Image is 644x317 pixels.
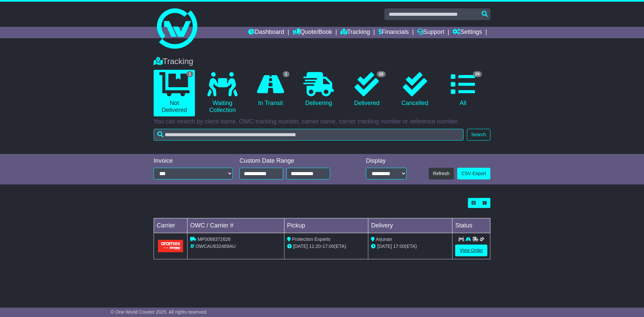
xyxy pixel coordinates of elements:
[154,157,233,165] div: Invoice
[393,244,405,249] span: 17:00
[154,218,187,233] td: Carrier
[111,309,208,315] span: © One World Courier 2025. All rights reserved.
[196,244,236,249] span: OWCAU632469AU
[292,236,330,242] span: Protection Experts
[154,70,195,116] a: 1 Not Delivered
[368,218,452,233] td: Delivery
[346,70,387,109] a: 28 Delivered
[239,157,347,165] div: Custom Date Range
[378,27,409,38] a: Financials
[371,243,449,250] div: (ETA)
[202,70,243,116] a: Waiting Collection
[340,27,370,38] a: Tracking
[376,236,392,242] span: Arjunan
[293,244,308,249] span: [DATE]
[322,244,334,249] span: 17:00
[198,236,231,242] span: MP0068372626
[186,71,194,77] span: 1
[452,218,490,233] td: Status
[150,57,494,66] div: Tracking
[187,218,284,233] td: OWC / Carrier #
[154,118,490,125] p: You can search by client name, OWC tracking number, carrier name, carrier tracking number or refe...
[394,70,435,109] a: Cancelled
[377,71,386,77] span: 28
[284,218,368,233] td: Pickup
[467,129,490,141] button: Search
[429,168,454,179] button: Refresh
[283,71,290,77] span: 1
[452,27,482,38] a: Settings
[298,70,339,109] a: Delivering
[455,245,487,256] a: View Order
[377,244,392,249] span: [DATE]
[158,240,183,252] img: Aramex.png
[457,168,490,179] a: CSV Export
[292,27,332,38] a: Quote/Book
[287,243,366,250] div: - (ETA)
[417,27,444,38] a: Support
[250,70,291,109] a: 1 In Transit
[309,244,321,249] span: 11:20
[473,71,482,77] span: 29
[442,70,484,109] a: 29 All
[248,27,284,38] a: Dashboard
[366,157,407,165] div: Display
